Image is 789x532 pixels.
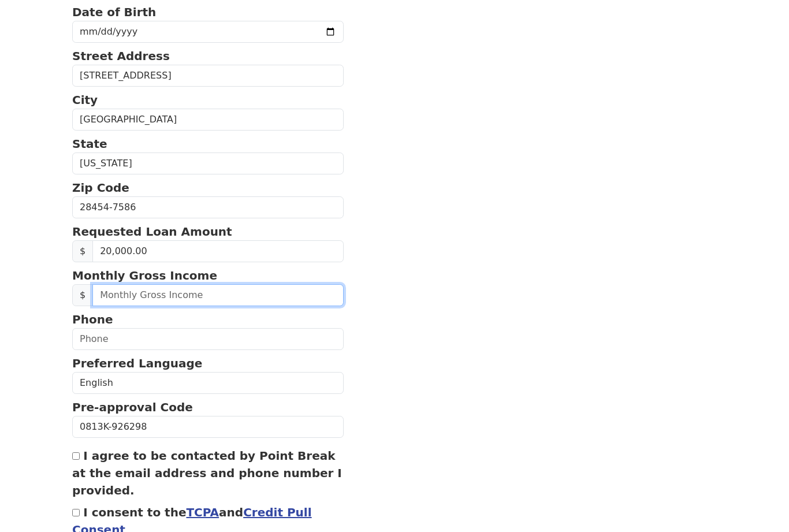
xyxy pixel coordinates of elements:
[72,109,344,131] input: City
[72,65,344,87] input: Street Address
[72,49,170,63] strong: Street Address
[72,416,344,438] input: Pre-approval Code
[72,284,93,306] span: $
[72,240,93,262] span: $
[72,267,344,284] p: Monthly Gross Income
[72,5,156,19] strong: Date of Birth
[92,284,344,306] input: Monthly Gross Income
[72,137,107,151] strong: State
[72,93,98,107] strong: City
[72,196,344,218] input: Zip Code
[72,449,342,497] label: I agree to be contacted by Point Break at the email address and phone number I provided.
[92,240,344,262] input: Requested Loan Amount
[72,356,202,370] strong: Preferred Language
[186,505,219,519] a: TCPA
[72,400,193,414] strong: Pre-approval Code
[72,225,232,239] strong: Requested Loan Amount
[72,328,344,350] input: Phone
[72,312,113,326] strong: Phone
[72,181,129,195] strong: Zip Code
